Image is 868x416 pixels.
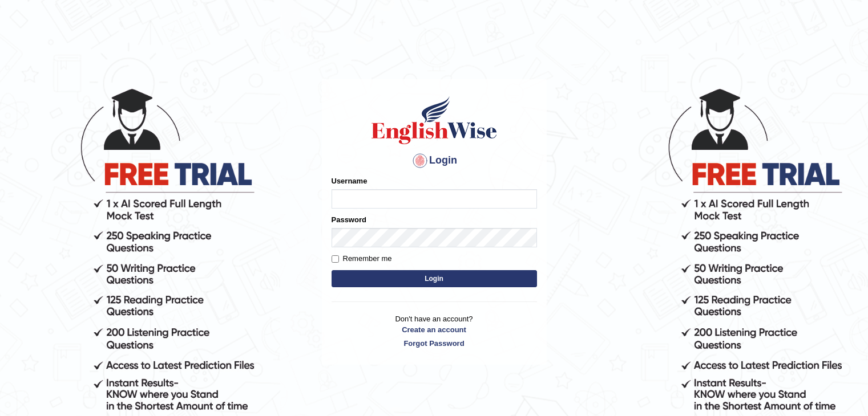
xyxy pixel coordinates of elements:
input: Remember me [332,255,339,263]
a: Forgot Password [332,338,537,349]
label: Username [332,176,368,186]
a: Create an account [332,324,537,335]
p: Don't have an account? [332,313,537,349]
label: Password [332,214,366,225]
img: Logo of English Wise sign in for intelligent practice with AI [369,95,499,146]
button: Login [332,270,537,287]
label: Remember me [332,253,392,264]
h4: Login [332,152,537,170]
